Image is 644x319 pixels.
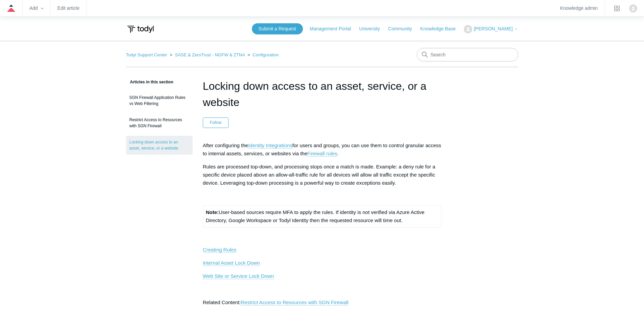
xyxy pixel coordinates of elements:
a: Community [388,25,419,32]
a: Knowledge admin [560,6,598,10]
span: [PERSON_NAME] [474,26,512,31]
p: After configuring the for users and groups, you can use them to control granular access to intern... [203,141,442,158]
a: Web Site or Service Lock Down [203,273,274,279]
a: Submit a Request [252,23,303,34]
td: User-based sources require MFA to apply the rules. If identity is not verified via Azure Active D... [203,205,441,227]
a: Internal Asset Lock Down [203,260,260,266]
strong: Note: [206,209,219,215]
a: Knowledge Base [420,25,462,32]
p: Rules are processed top-down, and processing stops once a match is made. Example: a deny rule for... [203,163,442,187]
a: Locking down access to an asset, service, or a website [126,136,193,155]
img: user avatar [629,4,637,12]
zd-hc-trigger: Add [29,6,44,10]
a: Restrict Access to Resources with SGN Firewall [241,299,348,305]
a: Restrict Access to Resources with SGN Firewall [126,113,193,132]
a: Todyl Support Center [126,52,167,57]
a: Identity Integrations [248,142,292,149]
a: Management Portal [310,25,358,32]
img: Todyl Support Center Help Center home page [126,23,155,35]
li: SASE & ZeroTrust - NGFW & ZTNA [168,52,246,57]
span: Articles in this section [126,80,173,84]
a: Firewall rules [307,151,337,157]
a: University [359,25,386,32]
li: Configuration [246,52,279,57]
a: SASE & ZeroTrust - NGFW & ZTNA [175,52,245,57]
a: SGN Firewall Application Rules vs Web Filtering [126,91,193,110]
li: Todyl Support Center [126,52,169,57]
input: Search [417,48,518,61]
a: Edit article [57,6,79,10]
h1: Locking down access to an asset, service, or a website [203,78,442,110]
button: [PERSON_NAME] [464,25,518,33]
p: Related Content: [203,298,442,307]
a: Creating Rules [203,247,236,253]
zd-hc-trigger: Click your profile icon to open the profile menu [629,4,637,12]
a: Configuration [253,52,279,57]
button: Follow Article [203,117,229,128]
